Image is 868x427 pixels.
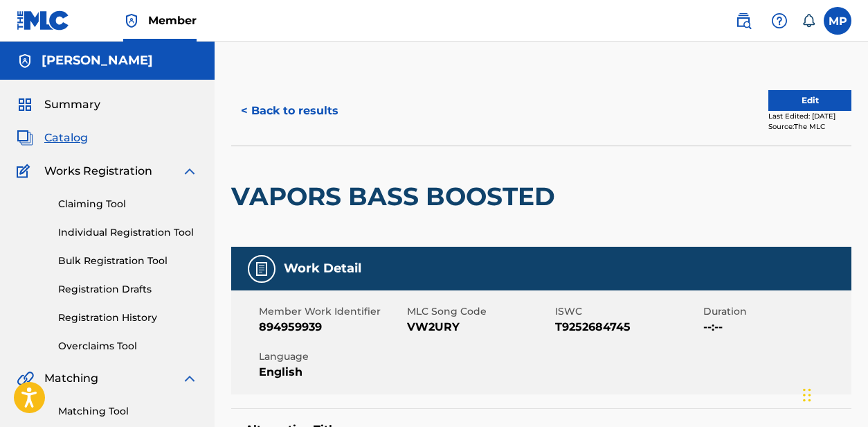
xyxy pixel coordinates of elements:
span: Summary [44,96,100,113]
div: User Menu [824,7,851,35]
a: CatalogCatalog [17,130,88,146]
h5: Work Detail [284,261,361,277]
img: Works Registration [17,163,35,180]
a: Registration History [58,311,198,325]
a: SummarySummary [17,96,100,113]
a: Public Search [730,7,757,35]
span: VW2URY [407,319,552,335]
button: Edit [768,90,851,111]
div: Notifications [802,14,815,28]
span: English [259,364,404,381]
iframe: Resource Center [829,252,868,363]
div: Drag [803,374,811,416]
span: Matching [44,370,98,387]
span: 894959939 [259,319,404,335]
span: Duration [703,304,848,319]
img: expand [181,370,198,387]
div: Last Edited: [DATE] [768,111,851,121]
span: --:-- [703,319,848,335]
a: Matching Tool [58,404,198,419]
img: Matching [17,370,34,387]
span: Catalog [44,130,88,146]
button: < Back to results [231,94,348,128]
h5: Micah Penny [42,53,153,69]
div: Help [766,7,793,35]
img: Work Detail [253,261,270,277]
a: Registration Drafts [58,282,198,297]
span: Member [148,12,197,28]
iframe: Chat Widget [799,360,868,427]
a: Bulk Registration Tool [58,254,198,268]
span: Member Work Identifier [259,304,404,319]
a: Individual Registration Tool [58,225,198,240]
img: Catalog [17,130,33,146]
span: Language [259,349,404,364]
img: Summary [17,96,33,113]
span: T9252684745 [555,319,700,335]
img: Top Rightsholder [123,12,140,29]
a: Claiming Tool [58,197,198,211]
span: Works Registration [44,163,152,180]
a: Overclaims Tool [58,339,198,354]
img: MLC Logo [17,10,70,31]
span: MLC Song Code [407,304,552,319]
img: help [771,12,788,29]
h2: VAPORS BASS BOOSTED [231,181,562,212]
span: ISWC [555,304,700,319]
img: Accounts [17,53,33,69]
img: search [735,12,752,29]
div: Source: The MLC [768,121,851,132]
img: expand [181,163,198,180]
